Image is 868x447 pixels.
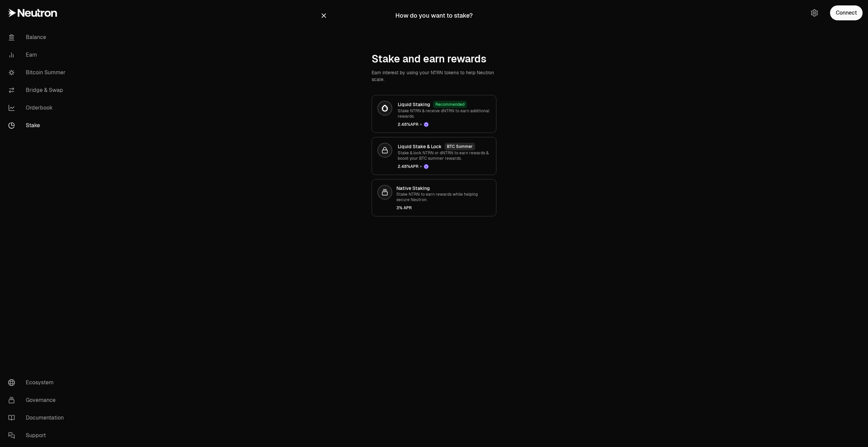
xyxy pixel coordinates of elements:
[3,28,73,46] a: Balance
[3,427,73,444] a: Support
[3,374,73,391] a: Ecosystem
[3,81,73,99] a: Bridge & Swap
[398,101,430,108] h3: Liquid Staking
[3,391,73,409] a: Governance
[3,117,73,134] a: Stake
[396,185,491,192] h3: Native Staking
[3,409,73,427] a: Documentation
[398,143,442,150] h3: Liquid Stake & Lock
[3,64,73,81] a: Bitcoin Summer
[398,122,491,127] span: 2.48% APR
[398,108,491,119] p: Stake NTRN & receive dNTRN to earn additional rewards.
[372,137,496,175] a: Liquid Stake & LockBTC SummerStake & lock NTRN or dNTRN to earn rewards & boost your BTC summer r...
[830,5,863,20] button: Connect
[445,143,475,150] div: BTC Summer
[3,46,73,64] a: Earn
[398,164,491,169] span: 2.48% APR
[372,69,496,83] p: Earn interest by using your NTRN tokens to help Neutron scale.
[3,99,73,117] a: Orderbook
[372,179,496,216] a: Native StakingStake NTRN to earn rewards while helping secure Neutron.3% APR
[398,150,491,161] p: Stake & lock NTRN or dNTRN to earn rewards & boost your BTC summer rewards.
[433,101,467,108] div: Recommended
[396,192,491,202] p: Stake NTRN to earn rewards while helping secure Neutron.
[395,11,473,20] div: How do you want to stake?
[372,95,496,133] a: Liquid StakingRecommendedStake NTRN & receive dNTRN to earn additional rewards.2.48%APR+
[420,122,422,127] span: +
[372,53,487,65] h2: Stake and earn rewards
[420,164,422,169] span: +
[396,205,491,211] div: 3% APR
